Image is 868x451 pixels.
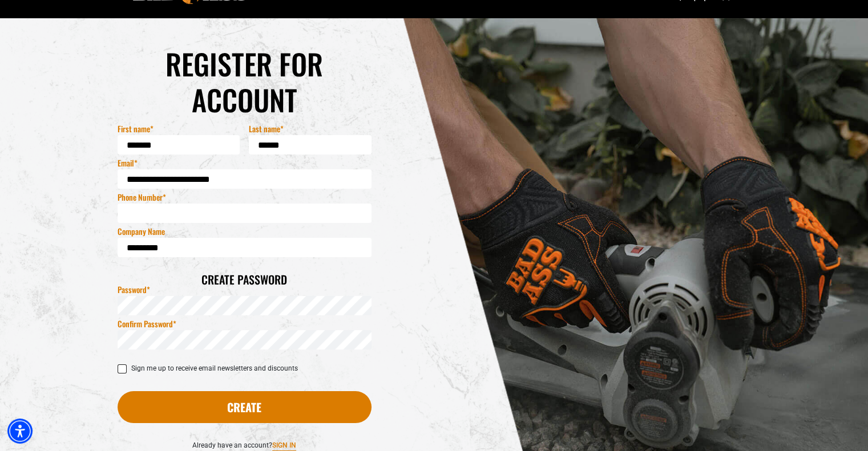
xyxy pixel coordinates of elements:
[118,272,372,287] h2: Create Password
[118,364,372,373] label: Sign me up to receive email newsletters and discounts
[272,441,296,450] a: Sign in
[7,419,33,444] div: Accessibility Menu
[118,441,372,450] p: Already have an account?
[118,46,372,117] h1: Register for account
[118,391,372,423] button: Create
